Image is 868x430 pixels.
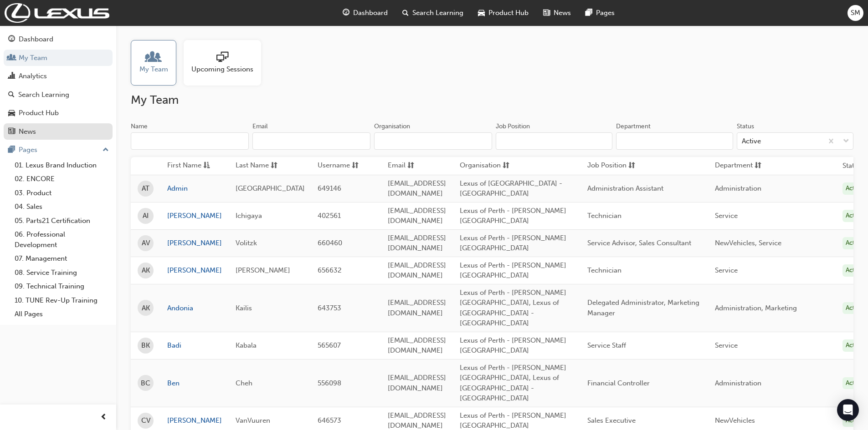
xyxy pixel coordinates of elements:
div: Active [742,136,761,147]
span: [EMAIL_ADDRESS][DOMAIN_NAME] [388,374,446,392]
span: [EMAIL_ADDRESS][DOMAIN_NAME] [388,179,446,198]
button: Pages [4,142,113,158]
a: 09. Technical Training [11,279,113,293]
span: Dashboard [353,8,388,18]
a: Admin [167,183,222,194]
span: SM [851,8,860,18]
span: news-icon [8,128,15,136]
span: car-icon [8,109,15,117]
span: [PERSON_NAME] [236,266,290,274]
div: Name [131,122,148,131]
a: [PERSON_NAME] [167,211,222,221]
span: Ichigaya [236,212,262,220]
a: Product Hub [4,105,113,121]
span: down-icon [843,136,849,147]
span: Administration, Marketing [715,304,797,312]
a: search-iconSearch Learning [395,4,471,22]
div: Email [252,122,268,131]
a: pages-iconPages [578,4,622,22]
span: My Team [139,64,168,75]
span: VanVuuren [236,416,270,425]
span: asc-icon [203,160,210,172]
span: Search Learning [412,8,463,18]
a: Upcoming Sessions [184,40,268,86]
span: Administration [715,184,761,192]
a: 02. ENCORE [11,172,113,186]
span: NewVehicles [715,416,755,425]
div: Active [842,339,866,352]
button: SM [847,5,863,21]
span: NewVehicles, Service [715,239,781,247]
a: Search Learning [4,86,113,103]
a: 03. Product [11,186,113,200]
button: Emailsorting-icon [388,160,438,172]
a: 08. Service Training [11,266,113,280]
span: sorting-icon [628,160,635,172]
span: [EMAIL_ADDRESS][DOMAIN_NAME] [388,411,446,430]
span: Lexus of [GEOGRAPHIC_DATA] - [GEOGRAPHIC_DATA] [460,179,562,198]
a: [PERSON_NAME] [167,238,222,248]
a: Analytics [4,68,113,85]
th: Status [842,161,862,171]
input: Name [131,132,249,150]
input: Department [616,132,733,150]
span: [EMAIL_ADDRESS][DOMAIN_NAME] [388,261,446,280]
span: First Name [167,160,201,172]
button: DashboardMy TeamAnalyticsSearch LearningProduct HubNews [4,29,113,142]
span: 649146 [318,184,341,192]
span: News [554,8,571,18]
button: Organisationsorting-icon [460,160,510,172]
span: Department [715,160,753,172]
a: news-iconNews [536,4,578,22]
span: AT [142,183,149,194]
span: Service Staff [587,341,626,349]
span: up-icon [103,144,109,156]
span: prev-icon [100,412,107,423]
div: Active [842,237,866,249]
button: Usernamesorting-icon [318,160,368,172]
div: Active [842,210,866,222]
span: Upcoming Sessions [191,64,253,75]
span: 643753 [318,304,341,312]
span: AK [142,265,150,276]
span: BK [141,340,150,351]
a: 01. Lexus Brand Induction [11,158,113,172]
span: pages-icon [8,146,15,154]
a: Dashboard [4,31,113,48]
button: Departmentsorting-icon [715,160,765,172]
span: Service [715,341,738,349]
div: Pages [19,145,37,155]
span: Kailis [236,304,252,312]
span: Technician [587,212,621,220]
div: News [19,126,36,137]
input: Email [252,132,370,150]
span: Username [318,160,350,172]
span: Product Hub [488,8,529,18]
div: Active [842,264,866,277]
span: sorting-icon [755,160,761,172]
div: Open Intercom Messenger [837,399,859,421]
a: News [4,123,113,140]
span: Sales Executive [587,416,636,425]
div: Dashboard [19,34,53,45]
a: 07. Management [11,252,113,266]
div: Department [616,122,651,131]
span: Lexus of Perth - [PERSON_NAME][GEOGRAPHIC_DATA] [460,207,566,225]
span: Last Name [236,160,269,172]
a: My Team [4,50,113,66]
span: guage-icon [8,35,15,44]
span: 656632 [318,266,342,274]
div: Active [842,182,866,195]
span: Lexus of Perth - [PERSON_NAME][GEOGRAPHIC_DATA], Lexus of [GEOGRAPHIC_DATA] - [GEOGRAPHIC_DATA] [460,364,566,403]
input: Organisation [374,132,492,150]
span: [EMAIL_ADDRESS][DOMAIN_NAME] [388,298,446,317]
span: Service Advisor, Sales Consultant [587,239,691,247]
span: Volitzk [236,239,257,247]
span: Email [388,160,406,172]
span: sorting-icon [503,160,509,172]
span: sorting-icon [352,160,359,172]
a: guage-iconDashboard [335,4,395,22]
div: Active [842,377,866,390]
button: Job Positionsorting-icon [587,160,637,172]
span: [EMAIL_ADDRESS][DOMAIN_NAME] [388,234,446,253]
